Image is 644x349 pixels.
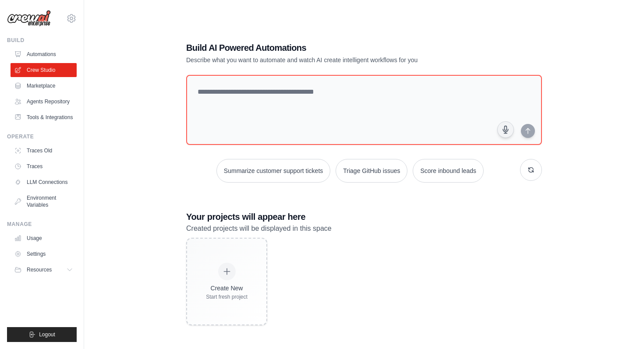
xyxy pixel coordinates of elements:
div: Create New [206,284,248,293]
a: Marketplace [11,79,77,93]
img: Logo [7,10,51,27]
a: Environment Variables [11,191,77,212]
a: Automations [11,47,77,61]
a: Tools & Integrations [11,110,77,124]
button: Resources [11,263,77,277]
a: Traces [11,159,77,173]
h3: Your projects will appear here [186,211,542,223]
p: Created projects will be displayed in this space [186,223,542,234]
a: Agents Repository [11,95,77,109]
button: Get new suggestions [520,159,542,181]
a: Settings [11,247,77,261]
span: Resources [27,266,52,273]
button: Triage GitHub issues [336,159,407,183]
a: Crew Studio [11,63,77,77]
div: Start fresh project [206,293,248,300]
button: Click to speak your automation idea [497,121,514,138]
button: Score inbound leads [413,159,484,183]
div: Manage [7,221,77,228]
div: Build [7,37,77,44]
span: Logout [39,331,55,338]
button: Logout [7,327,77,342]
a: LLM Connections [11,175,77,189]
a: Traces Old [11,144,77,158]
h1: Build AI Powered Automations [186,42,481,54]
button: Summarize customer support tickets [216,159,330,183]
p: Describe what you want to automate and watch AI create intelligent workflows for you [186,56,481,64]
a: Usage [11,231,77,245]
div: Operate [7,133,77,140]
